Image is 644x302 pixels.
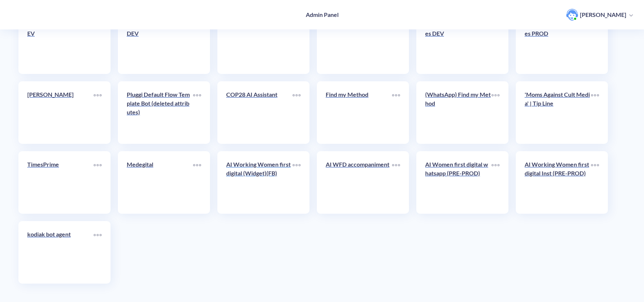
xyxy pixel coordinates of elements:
[27,90,94,99] p: [PERSON_NAME]
[580,11,626,19] p: [PERSON_NAME]
[27,160,94,205] a: TimesPrime
[326,90,392,135] a: Find my Method
[127,160,193,205] a: Medegital
[27,20,94,65] a: Pluggi JOVA Wellness DEV
[326,20,392,65] a: Pluggi Alpaca Club PROD
[525,90,591,108] p: 'Moms Against Cult Media' | Tip Line
[425,90,491,135] a: (WhatsApp) Find my Method
[566,9,578,21] img: user photo
[563,8,637,21] button: user photo[PERSON_NAME]
[127,20,193,65] a: Pluggi Jova-wellness 2.0 DEV
[226,90,293,135] a: COP28 AI Assistant
[27,230,94,239] p: kodiak bot agent
[127,90,193,117] p: Pluggi Default Flow Template Bot (deleted attributes)
[425,160,491,178] p: AI Women first digital whatsapp (PRE-PROD)
[525,20,591,65] a: Pluggi Mendocino Cookies PROD
[525,90,591,135] a: 'Moms Against Cult Media' | Tip Line
[326,160,392,169] p: AI WFD accompaniment
[27,160,94,169] p: TimesPrime
[306,11,339,18] h4: Admin Panel
[425,160,491,205] a: AI Women first digital whatsapp (PRE-PROD)
[226,90,293,99] p: COP28 AI Assistant
[425,20,491,65] a: Pluggi Mendocino Cookies DEV
[226,20,293,65] a: Pluggi Jova-wellness 2.0
[127,90,193,135] a: Pluggi Default Flow Template Bot (deleted attributes)
[326,160,392,205] a: AI WFD accompaniment
[525,160,591,178] p: AI Working Women first digital Inst (PRE-PROD)
[226,160,293,178] p: AI Working Women first digital (Widget)(FB)
[525,160,591,205] a: AI Working Women first digital Inst (PRE-PROD)
[226,160,293,205] a: AI Working Women first digital (Widget)(FB)
[127,160,193,169] p: Medegital
[27,90,94,135] a: [PERSON_NAME]
[326,90,392,99] p: Find my Method
[425,90,491,108] p: (WhatsApp) Find my Method
[27,230,94,275] a: kodiak bot agent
